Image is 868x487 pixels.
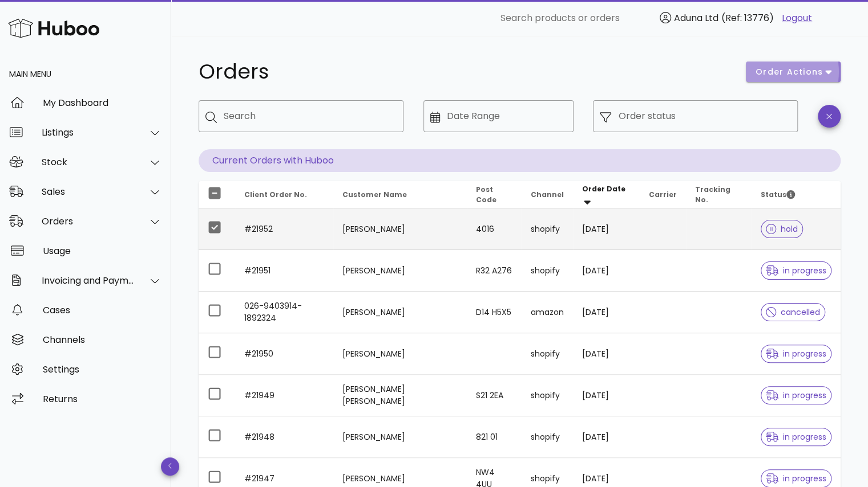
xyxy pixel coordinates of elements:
td: #21949 [235,375,333,416]
td: R32 A276 [467,250,522,292]
span: Post Code [476,185,496,204]
div: Listings [42,127,135,138]
div: My Dashboard [43,97,162,108]
span: Aduna Ltd [674,11,718,24]
span: in progress [766,350,826,358]
a: Logout [782,11,812,25]
td: shopify [522,208,573,250]
button: order actions [746,62,841,82]
th: Order Date: Sorted descending. Activate to remove sorting. [573,181,640,208]
div: Returns [43,394,162,404]
td: #21951 [235,250,333,292]
span: Customer Name [342,190,407,199]
span: Order Date [582,184,625,194]
h1: Orders [199,62,732,82]
span: Tracking No. [695,185,730,204]
td: [PERSON_NAME] [333,208,467,250]
td: 026-9403914-1892324 [235,292,333,333]
p: Current Orders with Huboo [199,149,841,172]
th: Carrier [640,181,686,208]
td: [PERSON_NAME] [333,416,467,458]
span: order actions [755,66,823,78]
td: [DATE] [573,208,640,250]
div: Invoicing and Payments [42,275,135,286]
td: #21950 [235,333,333,375]
td: [PERSON_NAME] [333,250,467,292]
div: Settings [43,364,162,375]
th: Client Order No. [235,181,333,208]
td: shopify [522,416,573,458]
td: amazon [522,292,573,333]
th: Customer Name [333,181,467,208]
span: hold [766,225,798,233]
td: [PERSON_NAME] [PERSON_NAME] [333,375,467,416]
th: Post Code [467,181,522,208]
span: in progress [766,267,826,275]
td: D14 H5X5 [467,292,522,333]
div: Sales [42,186,135,197]
td: shopify [522,375,573,416]
th: Status [752,181,841,208]
td: #21952 [235,208,333,250]
img: Huboo Logo [8,16,99,40]
td: [PERSON_NAME] [333,333,467,375]
div: Orders [42,216,135,227]
span: in progress [766,391,826,399]
th: Tracking No. [686,181,752,208]
span: Carrier [649,190,677,199]
span: in progress [766,433,826,441]
span: cancelled [766,308,820,316]
td: [DATE] [573,292,640,333]
div: Usage [43,245,162,256]
td: 821 01 [467,416,522,458]
td: [DATE] [573,416,640,458]
td: #21948 [235,416,333,458]
span: Channel [531,190,564,199]
div: Channels [43,334,162,345]
td: [DATE] [573,333,640,375]
td: [PERSON_NAME] [333,292,467,333]
span: in progress [766,474,826,482]
td: [DATE] [573,250,640,292]
span: Client Order No. [244,190,307,199]
th: Channel [522,181,573,208]
span: (Ref: 13776) [721,11,774,24]
td: S21 2EA [467,375,522,416]
td: [DATE] [573,375,640,416]
td: 4016 [467,208,522,250]
td: shopify [522,333,573,375]
div: Stock [42,157,135,167]
td: shopify [522,250,573,292]
span: Status [761,190,795,199]
div: Cases [43,305,162,316]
